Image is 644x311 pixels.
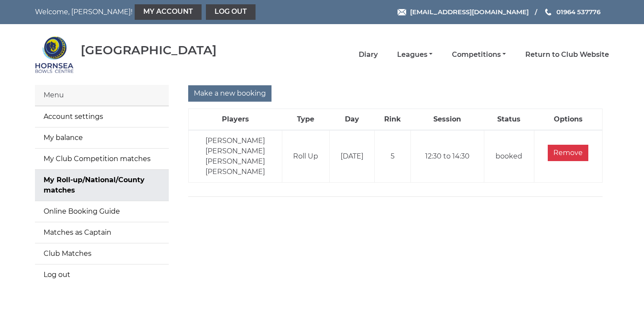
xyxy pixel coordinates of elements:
input: Remove [548,145,588,161]
img: Hornsea Bowls Centre [35,35,74,74]
a: Diary [359,50,378,59]
th: Options [534,109,602,131]
td: [PERSON_NAME] [PERSON_NAME] [PERSON_NAME] [PERSON_NAME] [189,130,282,183]
th: Status [484,109,534,131]
th: Rink [374,109,410,131]
th: Day [330,109,375,131]
a: Log out [206,4,256,20]
img: Phone us [545,9,551,16]
span: [EMAIL_ADDRESS][DOMAIN_NAME] [410,8,529,16]
a: Matches as Captain [35,222,169,243]
td: [DATE] [330,130,375,183]
a: Competitions [452,50,506,59]
th: Session [410,109,484,131]
a: My Club Competition matches [35,149,169,169]
nav: Welcome, [PERSON_NAME]! [35,4,267,20]
th: Type [282,109,329,131]
input: Make a new booking [188,85,271,102]
td: 5 [374,130,410,183]
div: [GEOGRAPHIC_DATA] [81,44,217,57]
div: Menu [35,85,169,106]
a: Return to Club Website [525,50,609,59]
td: booked [484,130,534,183]
a: Leagues [397,50,432,59]
a: My Account [135,4,202,20]
td: 12:30 to 14:30 [410,130,484,183]
a: Email [EMAIL_ADDRESS][DOMAIN_NAME] [398,7,529,17]
a: My Roll-up/National/County matches [35,170,169,201]
span: 01964 537776 [556,8,600,16]
a: Log out [35,264,169,285]
img: Email [398,9,406,16]
a: Account settings [35,106,169,127]
a: Phone us 01964 537776 [544,7,600,17]
a: Club Matches [35,243,169,264]
th: Players [189,109,282,131]
a: Online Booking Guide [35,201,169,222]
td: Roll Up [282,130,329,183]
a: My balance [35,128,169,148]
